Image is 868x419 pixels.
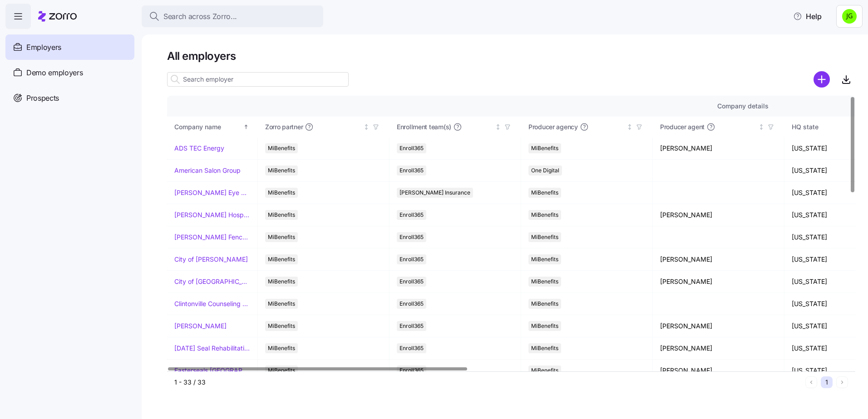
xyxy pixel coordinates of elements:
span: MiBenefits [531,143,558,153]
span: MiBenefits [268,365,295,375]
a: Easterseals [GEOGRAPHIC_DATA] & [GEOGRAPHIC_DATA][US_STATE] [174,366,250,375]
span: MiBenefits [531,254,558,264]
span: [PERSON_NAME] Insurance [399,188,470,198]
span: Zorro partner [265,122,303,132]
th: Zorro partnerNot sorted [258,117,390,137]
span: Enroll365 [399,299,424,309]
button: Search across Zorro... [142,5,323,27]
a: [PERSON_NAME] Fence Company [174,233,250,242]
span: MiBenefits [268,166,295,175]
span: MiBenefits [268,232,295,242]
div: Not sorted [626,124,633,130]
td: [PERSON_NAME] [653,248,784,271]
h1: All employers [167,49,855,63]
span: MiBenefits [268,321,295,331]
button: 1 [821,376,833,388]
span: Enroll365 [399,232,424,242]
div: Not sorted [495,124,501,130]
span: Enroll365 [399,343,424,353]
span: Enroll365 [399,277,424,287]
span: MiBenefits [531,343,558,353]
td: [PERSON_NAME] [653,337,784,360]
span: MiBenefits [531,321,558,331]
input: Search employer [167,72,349,87]
span: MiBenefits [531,232,558,242]
td: [PERSON_NAME] [653,204,784,226]
span: Enroll365 [399,321,424,331]
span: MiBenefits [531,299,558,309]
span: Prospects [26,93,59,104]
span: Enroll365 [399,143,424,153]
span: Enroll365 [399,166,424,175]
span: MiBenefits [531,210,558,220]
span: Enroll365 [399,365,424,375]
button: Previous page [805,376,817,388]
span: MiBenefits [268,343,295,353]
div: Company name [174,122,242,132]
th: Enrollment team(s)Not sorted [390,117,521,137]
a: American Salon Group [174,166,241,175]
a: [PERSON_NAME] Hospitality [174,210,250,219]
span: Enroll365 [399,254,424,264]
button: Help [786,7,829,25]
span: Search across Zorro... [163,11,237,22]
td: [PERSON_NAME] [653,360,784,382]
img: a4774ed6021b6d0ef619099e609a7ec5 [842,9,857,24]
a: ADS TEC Energy [174,144,224,153]
span: Producer agent [660,122,705,132]
div: Not sorted [758,124,764,130]
span: Demo employers [26,67,83,78]
div: 1 - 33 / 33 [174,378,802,387]
span: One Digital [531,166,559,175]
span: MiBenefits [531,365,558,375]
div: Sorted ascending [243,124,249,130]
a: Employers [5,34,134,60]
a: [PERSON_NAME] Eye Associates [174,188,250,197]
a: City of [GEOGRAPHIC_DATA] [174,277,250,286]
td: [PERSON_NAME] [653,137,784,160]
span: MiBenefits [531,277,558,287]
td: [PERSON_NAME] [653,271,784,293]
span: Employers [26,42,61,53]
span: Producer agency [528,122,578,132]
span: MiBenefits [268,277,295,287]
span: MiBenefits [268,299,295,309]
td: [PERSON_NAME] [653,315,784,337]
span: Help [793,11,822,22]
span: MiBenefits [531,188,558,198]
button: Next page [836,376,848,388]
a: City of [PERSON_NAME] [174,255,248,264]
th: Producer agentNot sorted [653,117,784,137]
div: Not sorted [363,124,370,130]
span: MiBenefits [268,254,295,264]
span: Enroll365 [399,210,424,220]
th: Company nameSorted ascending [167,117,258,137]
a: [PERSON_NAME] [174,322,227,331]
span: MiBenefits [268,143,295,153]
svg: add icon [814,71,830,88]
span: Enrollment team(s) [397,122,451,132]
a: Prospects [5,85,134,111]
a: Demo employers [5,60,134,85]
a: [DATE] Seal Rehabilitation Center of [GEOGRAPHIC_DATA] [174,344,250,353]
a: Clintonville Counseling and Wellness [174,299,250,308]
span: MiBenefits [268,188,295,198]
span: MiBenefits [268,210,295,220]
th: Producer agencyNot sorted [521,117,653,137]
